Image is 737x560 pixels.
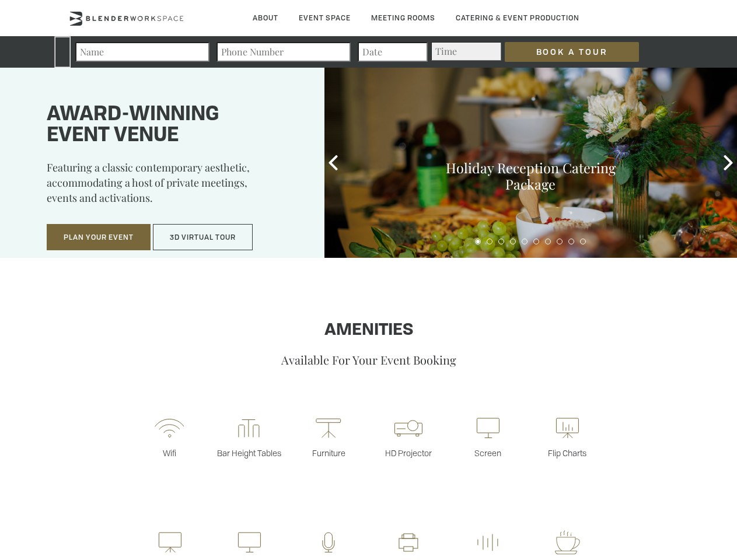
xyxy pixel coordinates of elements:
p: Available For Your Event Booking [37,352,700,367]
h1: Award-winning event venue [47,104,295,146]
button: Plan Your Event [47,224,151,251]
input: Phone Number [216,42,351,62]
h1: Amenities [37,321,700,340]
input: Date [358,42,428,62]
p: Flip Charts [528,447,607,459]
p: Screen [448,447,528,459]
input: Book a Tour [505,42,639,62]
p: Bar Height Tables [209,447,289,459]
a: Holiday Reception Catering Package [446,159,616,193]
p: HD Projector [369,447,448,459]
p: Furniture [289,447,368,459]
input: Name [75,42,209,62]
p: Featuring a classic contemporary aesthetic, accommodating a host of private meetings, events and ... [47,160,295,213]
button: 3D Virtual Tour [153,224,253,251]
p: Wifi [130,447,209,459]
